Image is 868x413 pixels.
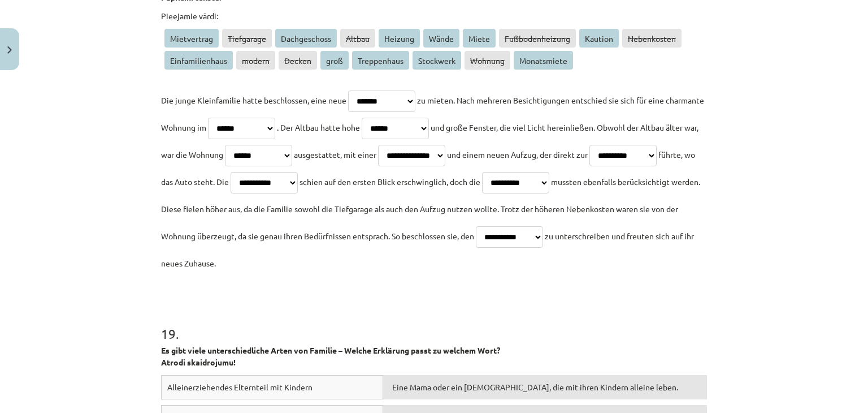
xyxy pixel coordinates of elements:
span: Miete [463,29,496,48]
span: Tiefgarage [222,29,272,48]
span: ausgestattet, mit einer [294,149,376,160]
span: Nebenkosten [622,29,682,48]
span: Dachgeschoss [275,29,337,48]
strong: Es gibt viele unterschiedliche Arten von Familie – Welche Erklärung passt zu welchem Wort? Atrodi... [161,345,500,367]
span: zu mieten. Nach mehreren Besichtigungen entschied sie sich für eine charmante Wohnung im [161,95,704,132]
span: Decken [279,51,317,70]
span: schien auf den ersten Blick erschwinglich, doch die [300,177,480,187]
span: Wohnung [465,51,510,70]
span: Wände [423,29,459,48]
span: Eine Mama oder ein [DEMOGRAPHIC_DATA], die mit ihren Kindern alleine leben. [392,382,678,392]
span: Kaution [579,29,619,48]
span: groß [320,51,349,70]
span: Stockwerk [413,51,461,70]
span: Die junge Kleinfamilie hatte beschlossen, eine neue [161,95,346,105]
span: Monatsmiete [514,51,573,70]
span: Treppenhaus [352,51,409,70]
span: und einem neuen Aufzug, der direkt zur [447,149,588,160]
h1: 19 . [161,306,707,341]
span: modern [236,51,275,70]
span: mussten ebenfalls berücksichtigt werden. Diese fielen höher aus, da die Familie sowohl die Tiefga... [161,177,700,241]
p: Pieejamie vārdi: [161,10,707,22]
img: icon-close-lesson-0947bae3869378f0d4975bcd49f059093ad1ed9edebbc8119c70593378902aed.svg [7,46,12,54]
span: Altbau [340,29,375,48]
span: Einfamilienhaus [164,51,233,70]
span: Heizung [379,29,420,48]
span: Alleinerziehendes Elternteil mit Kindern [167,382,313,392]
span: . Der Altbau hatte hohe [277,122,360,132]
span: Mietvertrag [164,29,219,48]
span: Fußbodenheizung [499,29,576,48]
